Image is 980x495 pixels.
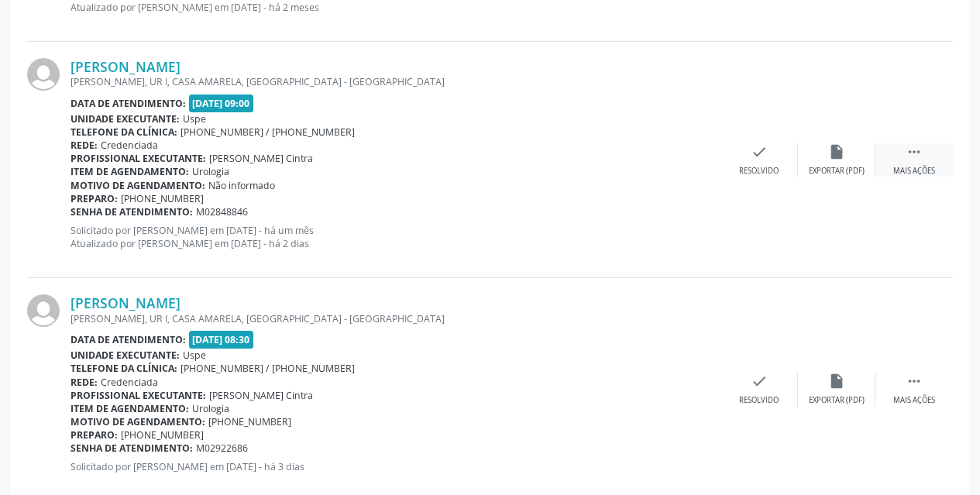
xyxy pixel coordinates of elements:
span: [PERSON_NAME] Cintra [209,152,313,165]
p: Solicitado por [PERSON_NAME] em [DATE] - há 3 dias [70,460,720,473]
b: Telefone da clínica: [70,125,177,139]
div: [PERSON_NAME], UR I, CASA AMARELA, [GEOGRAPHIC_DATA] - [GEOGRAPHIC_DATA] [70,312,720,325]
span: M02922686 [196,442,248,455]
i: insert_drive_file [828,373,845,390]
span: Credenciada [101,139,158,152]
span: [PHONE_NUMBER] / [PHONE_NUMBER] [181,362,355,375]
b: Item de agendamento: [70,165,189,178]
a: [PERSON_NAME] [70,294,181,311]
span: [PHONE_NUMBER] [121,192,204,205]
a: [PERSON_NAME] [70,58,181,75]
span: Urologia [192,165,229,178]
div: Mais ações [893,395,935,406]
b: Unidade executante: [70,112,180,125]
b: Preparo: [70,428,118,442]
span: Uspe [183,112,206,125]
b: Motivo de agendamento: [70,179,205,192]
b: Data de atendimento: [70,333,186,346]
i:  [906,143,923,160]
p: Solicitado por [PERSON_NAME] em [DATE] - há um mês Atualizado por [PERSON_NAME] em [DATE] - há 2 ... [70,224,720,250]
span: Uspe [183,349,206,362]
div: Resolvido [739,166,779,177]
b: Data de atendimento: [70,97,186,110]
i: check [751,143,768,160]
span: [PHONE_NUMBER] / [PHONE_NUMBER] [181,125,355,139]
i: check [751,373,768,390]
b: Unidade executante: [70,349,180,362]
b: Senha de atendimento: [70,442,193,455]
i: insert_drive_file [828,143,845,160]
span: [PERSON_NAME] Cintra [209,389,313,402]
b: Item de agendamento: [70,402,189,415]
div: [PERSON_NAME], UR I, CASA AMARELA, [GEOGRAPHIC_DATA] - [GEOGRAPHIC_DATA] [70,75,720,88]
span: [PHONE_NUMBER] [121,428,204,442]
b: Senha de atendimento: [70,205,193,218]
div: Resolvido [739,395,779,406]
span: [DATE] 08:30 [189,331,254,349]
span: Credenciada [101,376,158,389]
span: Não informado [208,179,275,192]
b: Telefone da clínica: [70,362,177,375]
b: Rede: [70,376,98,389]
div: Exportar (PDF) [809,166,865,177]
b: Preparo: [70,192,118,205]
img: img [27,294,60,327]
i:  [906,373,923,390]
span: [DATE] 09:00 [189,95,254,112]
span: M02848846 [196,205,248,218]
b: Motivo de agendamento: [70,415,205,428]
span: [PHONE_NUMBER] [208,415,291,428]
b: Profissional executante: [70,389,206,402]
b: Profissional executante: [70,152,206,165]
img: img [27,58,60,91]
span: Urologia [192,402,229,415]
b: Rede: [70,139,98,152]
div: Mais ações [893,166,935,177]
div: Exportar (PDF) [809,395,865,406]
